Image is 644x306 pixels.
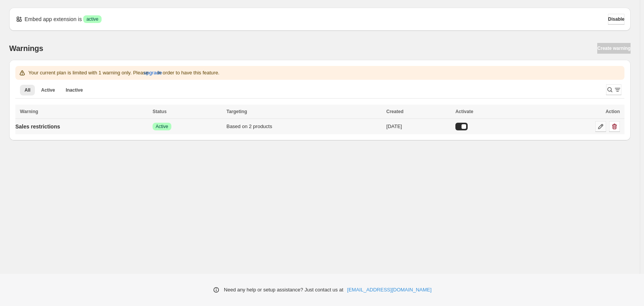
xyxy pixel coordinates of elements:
button: upgrade [144,67,162,79]
span: Status [153,109,167,114]
div: [DATE] [386,123,451,130]
button: Disable [608,14,624,25]
button: Search and filter results [606,84,621,95]
span: Created [386,109,404,114]
span: Inactive [66,87,83,93]
span: Activate [455,109,473,114]
span: Disable [608,16,624,22]
span: Active [156,123,168,130]
div: Based on 2 products [227,123,382,130]
p: Your current plan is limited with 1 warning only. Please in order to have this feature. [28,69,219,77]
span: Action [606,109,620,114]
p: Sales restrictions [15,123,60,130]
p: Embed app extension is [25,15,82,23]
span: Warning [20,109,38,114]
a: [EMAIL_ADDRESS][DOMAIN_NAME] [347,286,432,294]
h2: Warnings [9,44,43,53]
span: All [25,87,30,93]
a: Sales restrictions [15,120,60,133]
span: active [86,16,98,22]
span: Targeting [227,109,247,114]
span: Active [41,87,55,93]
span: upgrade [144,69,162,77]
